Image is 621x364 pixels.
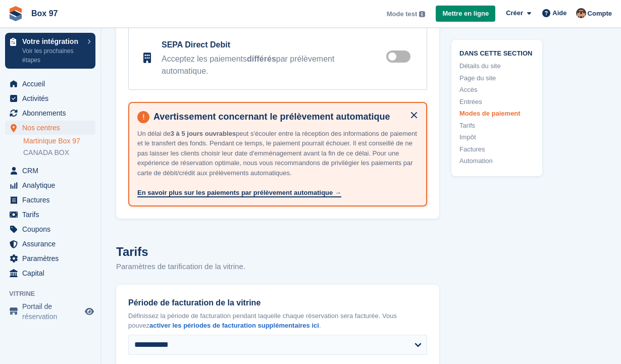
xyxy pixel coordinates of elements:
a: menu [5,237,95,251]
span: Mettre en ligne [442,9,489,19]
span: Mode test [387,9,418,19]
span: Portail de réservation [22,301,83,322]
a: activer les périodes de facturation supplémentaires ici [149,322,319,329]
span: Compte [588,9,612,19]
span: Paramètres [22,251,83,266]
a: menu [5,266,95,280]
img: Kévin CHAUVET [576,8,586,18]
a: Boutique d'aperçu [83,305,95,318]
span: CRM [22,164,83,178]
a: Martinique Box 97 [23,136,95,146]
span: Abonnements [22,106,83,120]
span: Activités [22,91,83,106]
a: Impôt [459,132,534,142]
span: Tarifs [22,207,83,222]
p: Paramètres de tarification de la vitrine. [116,261,439,273]
a: Entrées [459,96,534,107]
label: SEPA Direct Debit [162,40,230,49]
h4: Avertissement concernant le prélèvement automatique [149,111,418,123]
span: Vitrine [9,289,100,299]
span: Assurance [22,237,83,251]
a: menu [5,77,95,91]
a: Automation [459,156,534,166]
p: Votre intégration [22,38,82,45]
a: CANADA BOX [23,148,95,158]
span: 3 à 5 jours ouvrables [171,130,236,137]
a: menu [5,207,95,222]
img: icon-info-grey-7440780725fd019a000dd9b08b2336e03edf1995a4989e88bcd33f0948082b44.svg [419,11,425,17]
span: Factures [22,193,83,207]
p: Un délai de peut s'écouler entre la réception des informations de paiement et le transfert des fo... [137,129,418,198]
a: menu [5,91,95,106]
a: Mettre en ligne [436,6,495,22]
a: menu [5,164,95,178]
a: Votre intégration Voir les prochaines étapes [5,33,95,69]
a: menu [5,251,95,266]
a: Box 97 [27,5,62,22]
a: Accès [459,85,534,95]
a: Factures [459,144,534,154]
span: Nos centres [22,121,83,135]
b: différés [247,55,276,63]
a: Tarifs [459,120,534,130]
span: Coupons [22,222,83,236]
span: Analytique [22,178,83,192]
span: Créer [506,8,523,18]
p: Voir les prochaines étapes [22,46,82,65]
div: Acceptez les paiements par prélèvement automatique. [162,53,378,77]
span: Capital [22,266,83,280]
span: Aide [552,8,566,18]
span: Accueil [22,77,83,91]
a: menu [5,301,95,322]
a: menu [5,106,95,120]
h2: Tarifs [116,243,439,261]
span: Dans cette section [459,47,534,57]
img: stora-icon-8386f47178a22dfd0bd8f6a31ec36ba5ce8667c1dd55bd0f319d3a0aa187defe.svg [8,6,23,21]
a: menu [5,193,95,207]
a: Détails du site [459,61,534,71]
a: menu [5,178,95,192]
p: Définissez la période de facturation pendant laquelle chaque réservation sera facturée. Vous pouv... [128,311,427,331]
label: Période de facturation de la vitrine [128,297,427,309]
a: En savoir plus sur les paiements par prélèvement automatique → [137,189,341,197]
a: menu [5,121,95,135]
a: Modes de paiement [459,109,534,119]
a: menu [5,222,95,236]
a: Page du site [459,73,534,83]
